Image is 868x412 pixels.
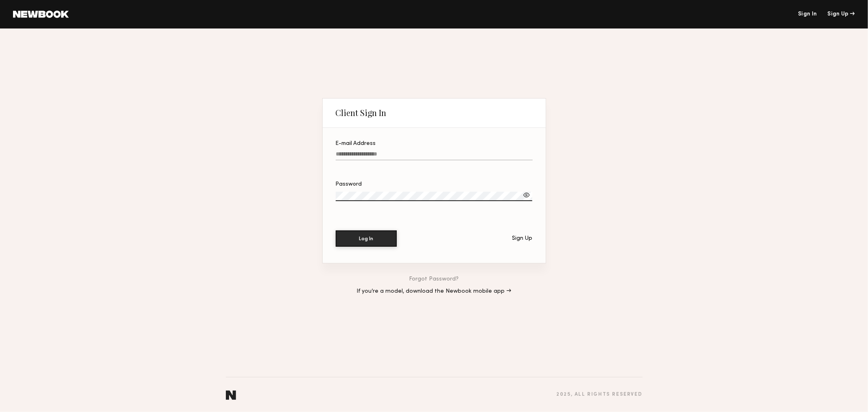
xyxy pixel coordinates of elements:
div: 2025 , all rights reserved [556,392,642,397]
div: Password [336,182,533,187]
a: Forgot Password? [409,276,459,282]
div: E-mail Address [336,141,533,147]
div: Sign Up [828,11,855,17]
a: Sign In [798,11,817,17]
input: Password [336,192,533,202]
a: If you’re a model, download the Newbook mobile app → [357,289,512,294]
input: E-mail Address [336,151,533,160]
button: Log In [336,230,397,247]
div: Sign Up [512,236,533,241]
div: Client Sign In [336,108,387,118]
